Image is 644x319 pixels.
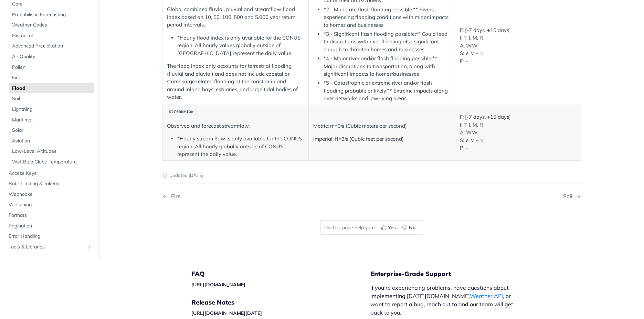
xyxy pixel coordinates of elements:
[313,122,451,130] p: Metric: m^3/s (Cubic meters per second)
[12,96,92,103] span: Soil
[9,73,94,83] a: Fire
[9,223,92,230] span: Pagination
[9,62,94,73] a: Pollen
[9,41,94,52] a: Advanced Precipitation
[5,242,94,252] a: Tools & LibrariesShow subpages for Tools & Libraries
[191,281,245,288] a: [URL][DOMAIN_NAME]
[9,202,92,209] span: Versioning
[9,31,94,41] a: Historical
[162,193,342,200] a: Previous Page: Fire
[87,244,92,250] button: Show subpages for Tools & Libraries
[12,11,92,18] span: Probabilistic Forecasting
[12,159,92,166] span: Wet Bulb Globe Temperature
[470,293,503,299] a: Weather API
[5,189,94,200] a: Webhooks
[9,191,92,198] span: Webhooks
[9,170,92,177] span: Access Keys
[168,193,181,200] div: Fire
[9,104,94,115] a: Lightning
[169,109,193,114] span: streamFlow
[12,43,92,50] span: Advanced Precipitation
[12,1,92,8] span: Core
[9,83,94,94] a: Flood
[9,136,94,146] a: Aviation
[9,147,94,157] a: Low-Level Altitudes
[9,10,94,20] a: Probabilistic Forecasting
[191,310,262,316] a: [URL][DOMAIN_NAME][DATE]
[12,85,92,92] span: Flood
[12,127,92,134] span: Solar
[388,224,396,231] span: Yes
[379,222,400,233] button: Yes
[5,210,94,221] a: Formats
[9,115,94,125] a: Maritime
[320,220,423,235] div: Did this page help you?
[177,135,304,158] li: *Hourly stream flow is only available for the CONUS region. All hourly globally outside of CONUS ...
[563,193,581,200] a: Next Page: Soil
[9,233,92,240] span: Error Handling
[9,126,94,136] a: Solar
[12,64,92,71] span: Pollen
[460,113,576,152] p: F: [-7 days, +15 days] I: T, I, M, R A: WW S: ∧ ∨ ~ ⧖ P: -
[12,54,92,61] span: Air Quality
[5,221,94,231] a: Pagination
[9,94,94,104] a: Soil
[9,52,94,62] a: Air Quality
[12,75,92,82] span: Fire
[177,34,304,57] li: *Hourly flood index is only available for the CONUS region. All hourly values globally outside of...
[563,193,576,200] div: Soil
[370,270,531,278] h5: Enterprise-Grade Support
[12,32,92,39] span: Historical
[12,148,92,155] span: Low-Level Altitudes
[191,298,370,307] h5: Release Notes
[5,179,94,189] a: Rate Limiting & Tokens
[162,186,581,206] nav: Pagination Controls
[324,79,451,103] li: *5 - Catastrophic or extreme river and/or flash flooding probable or likely:** Extreme impacts al...
[12,106,92,113] span: Lightning
[9,20,94,31] a: Weather Codes
[5,200,94,210] a: Versioning
[167,62,304,101] p: The flood index only accounts for terrestrial flooding (fluvial and pluvial) and does not include...
[409,224,415,231] span: No
[12,117,92,124] span: Maritime
[400,222,419,233] button: No
[313,135,451,143] p: Imperial: ft^3/s (Cubic feet per second)
[9,157,94,167] a: Wet Bulb Globe Temperature
[460,26,576,65] p: F: [-7 days, +15 days] I: T, I, M, R A: WW S: ∧ ∨ ~ ⧖ P: -
[5,232,94,242] a: Error Handling
[167,6,304,29] p: Global combined fluvial, pluvial and streamflow flood index based on 10, 50, 100, 500 and 5,000 y...
[12,138,92,145] span: Aviation
[162,172,581,179] p: Updated [DATE]
[9,181,92,188] span: Rate Limiting & Tokens
[12,22,92,29] span: Weather Codes
[9,244,85,251] span: Tools & Libraries
[5,168,94,179] a: Access Keys
[324,55,451,78] li: *4 - Major river and/or flash flooding possible:** Major disruptions to transportation, along wit...
[324,30,451,54] li: *3 - Significant flash flooding possible:** Could lead to disruptions with river flooding also si...
[324,6,451,29] li: *2 - Moderate flash flooding possible:** Rivers experiencing flooding conditions with minor impac...
[167,122,304,130] p: Observed and forecast streamflow.
[9,212,92,219] span: Formats
[191,270,370,278] h5: FAQ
